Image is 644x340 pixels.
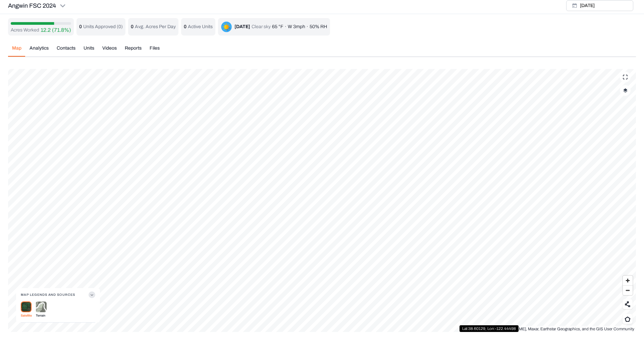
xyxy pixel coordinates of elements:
[234,23,250,30] div: [DATE]
[188,23,213,30] p: Active Units
[310,23,327,30] p: 50% RH
[8,45,25,57] button: Map
[121,45,146,57] button: Reports
[83,23,123,30] p: Units Approved ( 0 )
[21,301,32,312] img: satellite-Cr99QJ9J.png
[36,301,47,313] img: terrain-DjdIGjrG.png
[52,26,71,34] p: (71.8%)
[11,27,39,33] p: Acres Worked
[307,23,308,30] p: ·
[146,45,164,57] button: Files
[36,312,47,319] p: Terrain
[41,26,71,34] button: 12.2(71.8%)
[272,23,283,30] p: 65 °F
[21,312,32,319] p: Satellite
[566,0,633,11] button: [DATE]
[285,23,286,30] p: ·
[184,23,186,30] p: 0
[462,326,516,331] p: Lat: 38.60129 , Lon: -122.44498
[623,276,633,285] button: Zoom in
[131,23,133,30] p: 0
[221,21,232,32] img: clear-sky-DDUEQLQN.png
[41,26,51,34] p: 12.2
[98,45,121,57] button: Videos
[623,285,633,295] button: Zoom out
[21,288,95,301] button: Map Legends And Sources
[79,45,98,57] button: Units
[53,45,79,57] button: Contacts
[79,23,82,30] p: 0
[21,301,95,323] div: Map Legends And Sources
[8,1,56,10] p: Angwin FSC 2024
[491,326,636,332] div: [PERSON_NAME], Maxar, Earthstar Geographics, and the GIS User Community
[623,88,628,93] img: layerIcon
[135,23,176,30] p: Avg. Acres Per Day
[288,23,305,30] p: W 3mph
[8,69,636,332] canvas: Map
[252,23,271,30] p: Clear sky
[25,45,53,57] button: Analytics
